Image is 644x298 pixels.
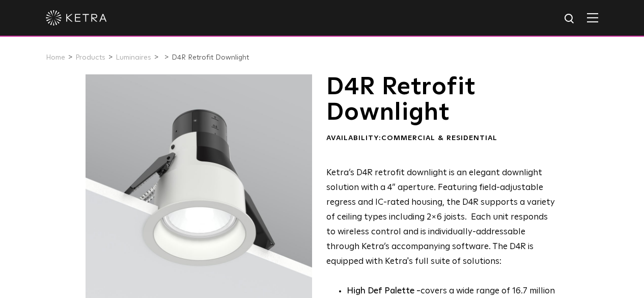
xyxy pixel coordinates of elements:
[172,54,249,61] a: D4R Retrofit Downlight
[326,166,558,269] p: Ketra’s D4R retrofit downlight is an elegant downlight solution with a 4” aperture. Featuring fie...
[46,10,107,25] img: ketra-logo-2019-white
[326,133,558,144] div: Availability:
[75,54,105,61] a: Products
[326,74,558,126] h1: D4R Retrofit Downlight
[347,287,421,295] strong: High Def Palette -
[564,13,576,25] img: search icon
[587,13,598,22] img: Hamburger%20Nav.svg
[381,134,497,142] span: Commercial & Residential
[116,54,151,61] a: Luminaires
[46,54,65,61] a: Home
